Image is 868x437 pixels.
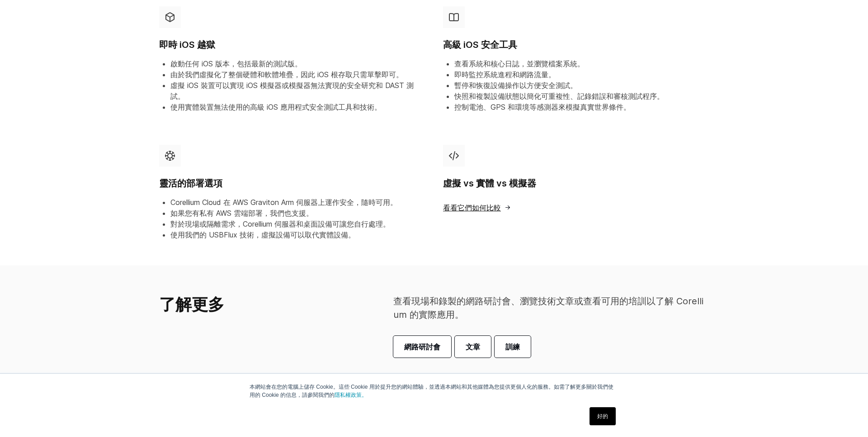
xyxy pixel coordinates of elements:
[590,407,616,425] a: 好的
[454,59,585,68] font: 查看系統和核心日誌，並瀏覽檔案系統。
[170,209,313,218] font: 如果您有私有 AWS 雲端部署，我們也支援。
[170,219,390,228] font: 對於現場或隔離需求，Corellium 伺服器和桌面設備可讓您自行處理。
[170,198,397,207] font: Corellium Cloud 在 AWS Graviton Arm 伺服器上運作安全，隨時可用。
[597,413,608,419] font: 好的
[159,294,224,314] font: 了解更多
[505,342,520,351] font: 訓練
[159,39,215,50] font: 即時 iOS 越獄
[170,102,382,112] font: 使用實體裝置無法使用的高級 iOS 應用程式安全測試工具和技術。
[443,178,536,189] font: 虛擬 vs 實體 vs 模擬器
[170,230,355,239] font: 使用我們的 USBFlux 技術，虛擬設備可以取代實體設備。
[335,392,367,398] a: 隱私權政策。
[455,336,491,358] a: 文章
[170,81,414,101] font: 虛擬 iOS 裝置可以實現 iOS 模擬器或模擬器無法實現的安全研究和 DAST 測試。
[454,102,631,112] font: 控制電池、GPS 和環境等感測器來模擬真實世界條件。
[434,138,718,255] a: 虛擬 vs 實體 vs 模擬器 看看它們如何比較
[454,70,556,79] font: 即時監控系統進程和網路流量。
[393,336,451,358] a: 網路研討會
[454,81,577,90] font: 暫停和恢復設備操作以方便安全測試。
[454,92,664,101] font: 快照和複製設備狀態以簡化可重複性、記錄錯誤和審核測試程序。
[443,39,517,50] font: 高級 iOS 安全工具
[466,342,480,351] font: 文章
[393,296,703,320] font: 查看現場和錄製的網路研討會、瀏覽技術文章或查看可用的培訓以了解 Corellium 的實際應用。
[404,342,440,351] font: 網路研討會
[443,203,501,212] font: 看看它們如何比較
[250,384,613,398] font: 本網站會在您的電腦上儲存 Cookie。這些 Cookie 用於提升您的網站體驗，並透過本網站和其他媒體為您提供更個人化的服務。如需了解更多關於我們使用的 Cookie 的信息，請參閱我們的
[170,59,302,68] font: 啟動任何 iOS 版本，包括最新的測試版。
[159,178,222,189] font: 靈活的部署選項
[495,336,531,358] a: 訓練
[170,70,403,79] font: 由於我們虛擬化了整個硬體和軟體堆疊，因此 iOS 根存取只需單擊即可。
